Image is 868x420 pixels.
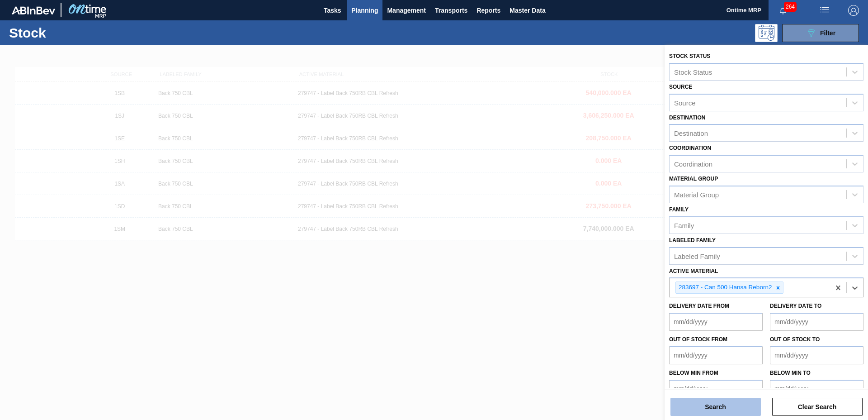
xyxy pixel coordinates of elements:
[674,68,712,76] div: Stock Status
[669,336,727,343] label: Out of Stock from
[819,5,830,16] img: userActions
[669,268,718,274] label: Active Material
[770,370,811,376] label: Below Min to
[674,252,720,260] div: Labeled Family
[669,115,705,121] label: Destination
[674,129,708,137] div: Destination
[770,346,863,364] input: mm/dd/yyyy
[770,336,820,343] label: Out of Stock to
[669,303,729,309] label: Delivery Date from
[674,99,696,106] div: Source
[351,5,378,16] span: Planning
[848,5,859,16] img: Logout
[770,380,863,398] input: mm/dd/yyyy
[322,5,342,16] span: Tasks
[784,2,797,12] span: 264
[435,5,467,16] span: Transports
[674,160,712,168] div: Coordination
[674,191,719,198] div: Material Group
[755,24,778,42] div: Programming: no user selected
[782,24,859,42] button: Filter
[820,29,835,37] span: Filter
[669,370,718,376] label: Below Min from
[509,5,545,16] span: Master Data
[669,313,763,331] input: mm/dd/yyyy
[476,5,500,16] span: Reports
[669,346,763,364] input: mm/dd/yyyy
[12,6,55,14] img: TNhmsLtSVTkK8tSr43FrP2fwEKptu5GPRR3wAAAABJRU5ErkJggg==
[669,380,763,398] input: mm/dd/yyyy
[669,176,718,182] label: Material Group
[669,53,710,59] label: Stock Status
[769,4,797,17] button: Notifications
[770,303,821,309] label: Delivery Date to
[669,206,689,213] label: Family
[387,5,426,16] span: Management
[9,28,144,38] h1: Stock
[770,313,863,331] input: mm/dd/yyyy
[669,145,711,151] label: Coordination
[669,237,716,243] label: Labeled Family
[674,221,694,229] div: Family
[669,84,692,90] label: Source
[676,282,773,293] div: 283697 - Can 500 Hansa Reborn2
